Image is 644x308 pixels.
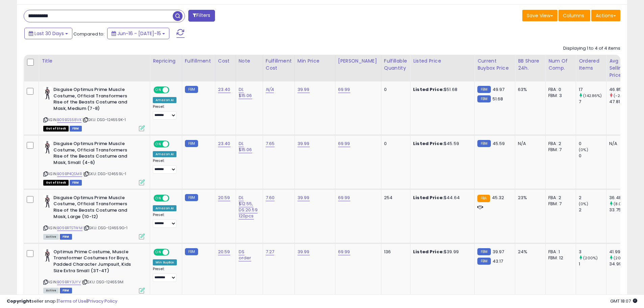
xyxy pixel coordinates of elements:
b: Disguise Optimus Prime Muscle Costume, Official Transformers Rise of the Beasts Costume and Mask,... [53,87,136,113]
a: 20.59 [218,194,230,201]
div: Ordered Items [579,57,603,72]
span: Jun-16 - [DATE]-15 [117,30,161,37]
a: DI; $15.06 [239,140,252,153]
div: Current Buybox Price [477,57,512,72]
span: OFF [168,195,179,201]
div: FBA: 2 [548,195,571,201]
b: Listed Price: [413,86,444,93]
span: Compared to: [73,31,104,37]
div: Preset: [153,267,177,282]
span: Columns [563,12,584,19]
img: 41v7X-ldAkL._SL40_.jpg [43,249,52,262]
div: Displaying 1 to 4 of 4 items [563,45,620,52]
b: Listed Price: [413,194,444,201]
small: (142.86%) [583,93,602,98]
div: $45.59 [413,141,469,147]
span: ON [154,195,163,201]
div: 3 [579,249,606,255]
div: 0 [384,87,405,93]
b: Listed Price: [413,140,444,147]
div: 34.99 [609,261,637,267]
div: Amazon AI [153,97,176,103]
span: FBM [70,180,82,186]
span: | SKU: DSG-124659M [82,279,123,285]
div: Amazon AI [153,151,176,157]
div: 136 [384,249,405,255]
a: 69.99 [338,86,350,93]
a: DI; $15.06 [239,86,252,99]
span: All listings currently available for purchase on Amazon [43,234,59,240]
small: (-2.01%) [614,93,629,98]
button: Filters [188,10,215,22]
span: Last 30 Days [34,30,64,37]
small: FBM [477,248,491,255]
div: [PERSON_NAME] [338,57,378,65]
a: 23.40 [218,140,231,147]
div: $51.68 [413,87,469,93]
div: 46.85 [609,87,637,93]
span: | SKU: DSG-124659L-1 [83,171,126,176]
span: OFF [168,87,179,93]
small: (8.09%) [614,201,628,207]
span: 49.97 [493,86,505,93]
div: FBM: 7 [548,201,571,207]
div: Preset: [153,159,177,174]
span: ON [154,87,163,93]
a: B09BS558VK [57,117,81,123]
span: All listings that are currently out of stock and unavailable for purchase on Amazon [43,126,69,132]
div: Fulfillable Quantity [384,57,407,72]
button: Last 30 Days [24,28,72,39]
small: FBM [477,95,491,102]
div: 33.75 [609,207,637,213]
b: Listed Price: [413,248,444,255]
a: 7.60 [266,194,275,201]
small: FBM [477,86,491,93]
a: 39.99 [297,140,310,147]
img: 41v7X-ldAkL._SL40_.jpg [43,141,52,154]
small: FBM [185,86,198,93]
div: 24% [518,249,540,255]
span: | SKU: DSG-124659G-1 [84,225,127,231]
span: FBM [60,234,72,240]
span: OFF [168,249,179,255]
a: B09BRTSTWM [57,225,82,231]
div: Title [42,57,147,65]
div: $39.99 [413,249,469,255]
span: 51.68 [493,96,503,102]
small: FBM [185,248,198,255]
div: FBA: 0 [548,87,571,93]
div: Avg Selling Price [609,57,634,79]
div: N/A [518,141,540,147]
div: 0 [384,141,405,147]
button: Save View [522,10,557,21]
div: ASIN: [43,87,145,131]
small: FBM [477,258,491,265]
span: 45.32 [492,194,504,201]
div: Num of Comp. [548,57,573,72]
span: 39.97 [493,248,504,255]
a: 69.99 [338,140,350,147]
div: 0 [579,141,606,147]
div: Cost [218,57,233,65]
a: 23.40 [218,86,231,93]
span: 43.17 [493,258,503,264]
small: FBM [185,194,198,201]
span: | SKU: DSG-124659K-1 [82,117,126,122]
div: FBM: 3 [548,93,571,99]
div: Repricing [153,57,179,65]
div: Preset: [153,213,177,228]
div: 41.99 [609,249,637,255]
span: All listings currently available for purchase on Amazon [43,288,59,293]
a: 39.99 [297,194,310,201]
button: Columns [558,10,590,21]
div: FBA: 1 [548,249,571,255]
div: BB Share 24h. [518,57,543,72]
img: 41v7X-ldAkL._SL40_.jpg [43,87,52,100]
div: Min Price [297,57,332,65]
div: Fulfillment Cost [266,57,292,72]
div: 47.81 [609,99,637,105]
a: 39.99 [297,248,310,255]
div: 63% [518,87,540,93]
div: 23% [518,195,540,201]
div: N/A [609,141,631,147]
